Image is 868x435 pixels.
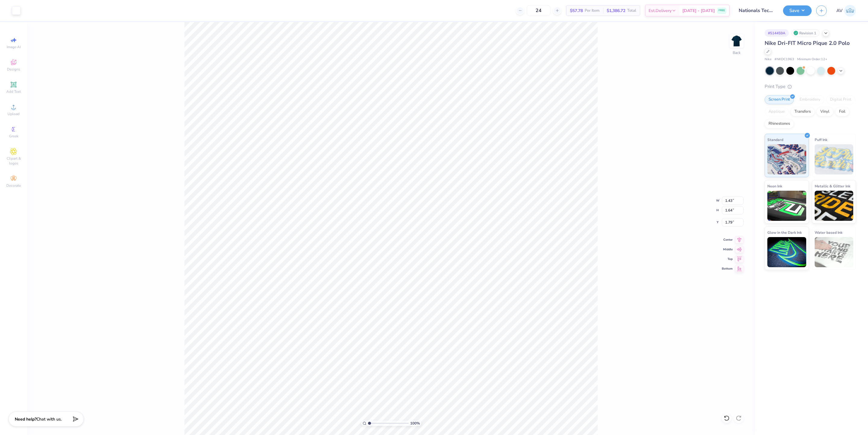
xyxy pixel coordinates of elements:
span: Metallic & Glitter Ink [815,183,850,189]
button: Save [783,5,812,16]
span: Clipart & logos [3,156,24,166]
span: Greek [9,134,18,139]
span: Total [627,8,636,14]
span: FREE [719,8,725,13]
div: Transfers [791,107,815,116]
strong: Need help? [15,416,36,422]
img: Puff Ink [815,144,854,174]
img: Neon Ink [767,191,806,221]
span: Top [722,257,733,261]
span: $57.78 [570,8,583,14]
span: Nike [765,57,772,62]
span: Neon Ink [767,183,782,189]
span: Middle [722,247,733,252]
span: # NKDC1963 [775,57,794,62]
span: AV [836,7,843,14]
span: Puff Ink [815,136,827,143]
span: Bottom [722,267,733,271]
span: $1,386.72 [607,8,625,14]
span: Minimum Order: 12 + [797,57,827,62]
img: Water based Ink [815,237,854,267]
input: Untitled Design [734,5,778,17]
span: Standard [767,136,783,143]
div: Applique [765,107,789,116]
span: Upload [8,111,20,116]
div: Back [733,50,741,55]
a: AV [836,5,856,17]
div: # 514459A [765,29,789,37]
div: Screen Print [765,95,794,104]
div: Rhinestones [765,119,794,128]
span: Chat with us. [36,416,62,422]
img: Back [731,35,743,47]
span: Glow in the Dark Ink [767,229,802,236]
img: Glow in the Dark Ink [767,237,806,267]
span: Water based Ink [815,229,842,236]
img: Metallic & Glitter Ink [815,191,854,221]
div: Embroidery [796,95,824,104]
div: Vinyl [816,107,833,116]
div: Digital Print [826,95,855,104]
div: Foil [835,107,849,116]
span: Decorate [6,183,21,188]
span: Center [722,238,733,242]
span: Image AI [7,45,21,49]
span: Per Item [585,8,599,14]
span: [DATE] - [DATE] [682,8,715,14]
img: Standard [767,144,806,174]
input: – – [527,5,550,16]
img: Aargy Velasco [844,5,856,17]
span: Designs [7,67,20,72]
span: Add Text [6,89,21,94]
span: Nike Dri-FIT Micro Pique 2.0 Polo [765,39,850,47]
div: Revision 1 [792,29,819,37]
span: Est. Delivery [649,8,671,14]
span: 100 % [410,421,420,426]
div: Print Type [765,83,856,90]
